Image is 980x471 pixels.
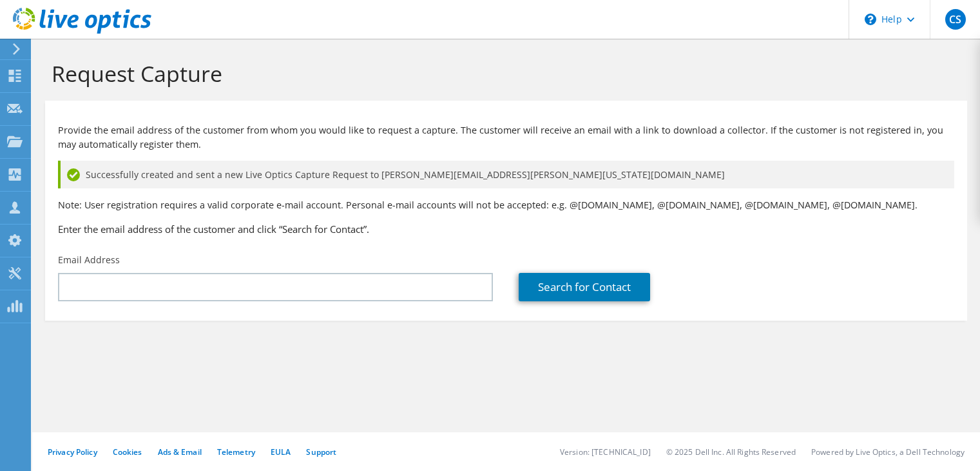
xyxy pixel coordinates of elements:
[58,222,954,236] h3: Enter the email address of the customer and click “Search for Contact”.
[666,446,796,457] li: © 2025 Dell Inc. All Rights Reserved
[58,123,954,152] p: Provide the email address of the customer from whom you would like to request a capture. The cust...
[560,446,651,457] li: Version: [TECHNICAL_ID]
[945,9,966,30] span: CS
[86,168,725,182] span: Successfully created and sent a new Live Optics Capture Request to [PERSON_NAME][EMAIL_ADDRESS][P...
[48,446,97,457] a: Privacy Policy
[217,446,255,457] a: Telemetry
[158,446,202,457] a: Ads & Email
[113,446,142,457] a: Cookies
[519,273,650,301] a: Search for Contact
[811,446,965,457] li: Powered by Live Optics, a Dell Technology
[58,198,954,212] p: Note: User registration requires a valid corporate e-mail account. Personal e-mail accounts will ...
[58,254,120,266] label: Email Address
[865,14,876,25] svg: \n
[306,446,336,457] a: Support
[271,446,291,457] a: EULA
[52,60,954,87] h1: Request Capture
